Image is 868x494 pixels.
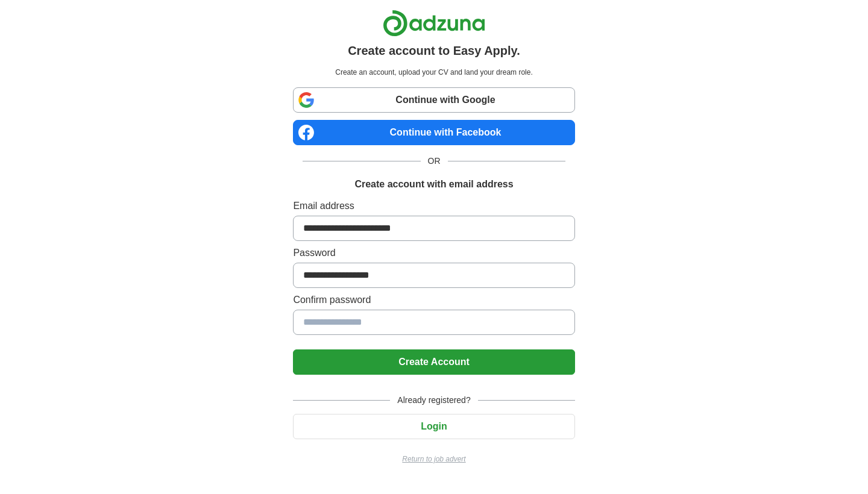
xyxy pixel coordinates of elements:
label: Password [293,246,574,260]
label: Email address [293,199,574,213]
h1: Create account with email address [354,177,513,192]
a: Continue with Google [293,87,574,113]
h1: Create account to Easy Apply. [348,42,520,60]
button: Create Account [293,349,574,375]
a: Login [293,421,574,431]
label: Confirm password [293,293,574,307]
span: OR [421,155,448,167]
a: Return to job advert [293,454,574,464]
a: Continue with Facebook [293,120,574,145]
button: Login [293,414,574,439]
p: Create an account, upload your CV and land your dream role. [295,67,572,78]
img: Adzuna logo [383,10,485,37]
span: Already registered? [390,394,477,407]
